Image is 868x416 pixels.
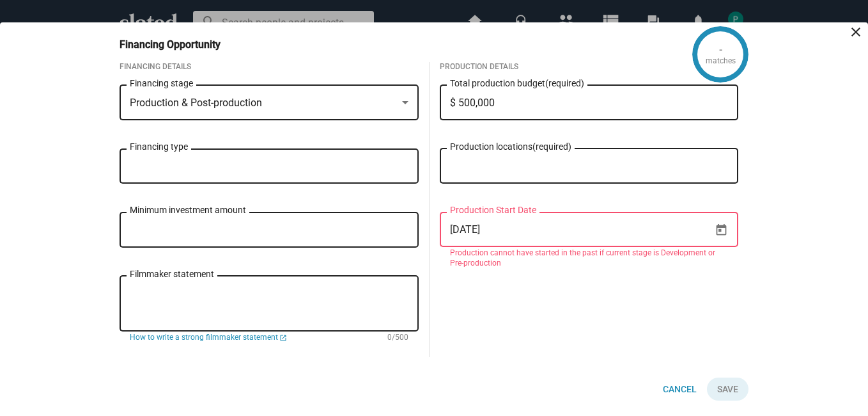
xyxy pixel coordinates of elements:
mat-icon: launch [279,334,287,342]
h3: Financing Opportunity [120,38,238,51]
mat-error: Production cannot have started in the past if current stage is Development or Pre-production [450,248,729,268]
span: How to write a strong filmmaker statement [130,333,278,343]
span: Production & Post-production [130,97,262,109]
button: Open calendar [710,219,732,241]
button: Cancel [653,378,707,401]
div: matches [706,56,736,67]
mat-hint: 0/500 [387,333,408,343]
div: - [719,43,722,56]
span: Cancel [663,378,697,401]
a: How to write a strong filmmaker statement [130,333,287,343]
div: Financing Details [120,62,419,72]
div: Production Details [440,62,739,72]
mat-icon: close [848,24,864,40]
